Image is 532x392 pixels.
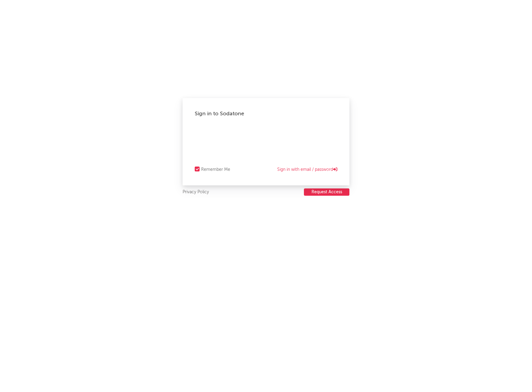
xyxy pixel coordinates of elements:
[201,166,230,173] div: Remember Me
[304,188,349,196] button: Request Access
[277,166,337,173] a: Sign in with email / password
[183,188,209,196] a: Privacy Policy
[195,110,337,117] div: Sign in to Sodatone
